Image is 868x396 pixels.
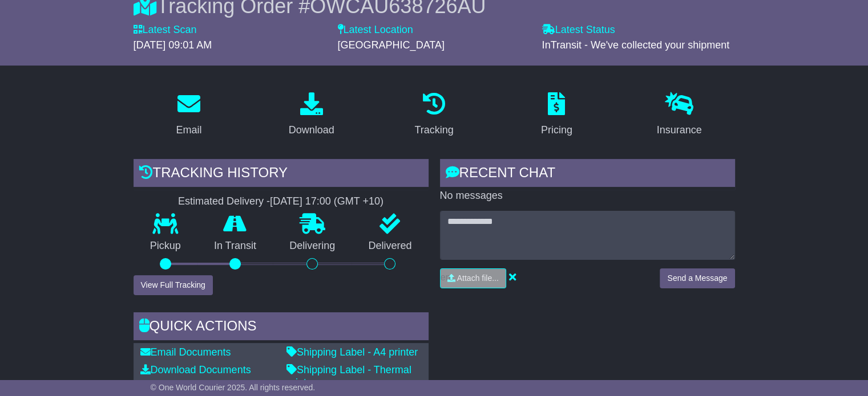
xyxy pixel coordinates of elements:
[134,312,429,343] div: Quick Actions
[286,364,411,388] a: Shipping Label - Thermal printer
[338,39,445,51] span: [GEOGRAPHIC_DATA]
[286,346,418,358] a: Shipping Label - A4 printer
[657,123,702,138] div: Insurance
[281,88,342,142] a: Download
[660,268,734,288] button: Send a Message
[134,159,429,190] div: Tracking history
[534,88,580,142] a: Pricing
[134,240,197,252] p: Pickup
[140,346,231,358] a: Email Documents
[134,195,429,208] div: Estimated Delivery -
[273,240,352,252] p: Delivering
[289,123,334,138] div: Download
[270,195,383,208] div: [DATE] 17:00 (GMT +10)
[140,364,251,375] a: Download Documents
[407,88,461,142] a: Tracking
[440,190,735,202] p: No messages
[440,159,735,190] div: RECENT CHAT
[542,24,615,36] label: Latest Status
[134,24,197,36] label: Latest Scan
[541,123,572,138] div: Pricing
[352,240,428,252] p: Delivered
[542,39,730,51] span: InTransit - We've collected your shipment
[414,123,453,138] div: Tracking
[134,39,212,51] span: [DATE] 09:01 AM
[134,275,213,295] button: View Full Tracking
[168,88,209,142] a: Email
[197,240,273,252] p: In Transit
[338,24,413,36] label: Latest Location
[176,123,201,138] div: Email
[151,383,316,392] span: © One World Courier 2025. All rights reserved.
[649,88,709,142] a: Insurance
